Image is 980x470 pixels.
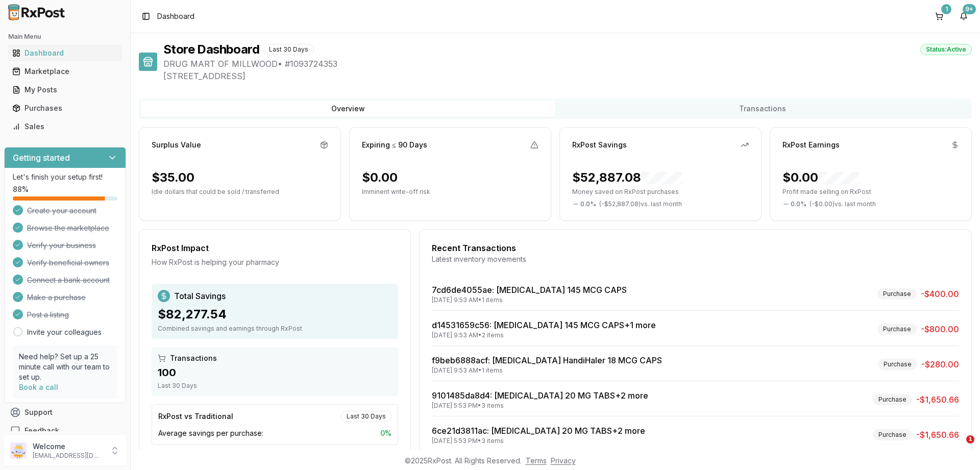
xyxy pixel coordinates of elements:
[27,223,109,233] span: Browse the marketplace
[24,426,59,436] span: Feedback
[921,358,959,370] span: -$280.00
[341,411,391,422] div: Last 30 Days
[555,101,970,117] button: Transactions
[10,442,27,459] img: User avatar
[432,331,656,339] div: [DATE] 9:53 AM • 2 items
[158,382,392,390] div: Last 30 Days
[432,242,959,254] div: Recent Transactions
[432,437,645,445] div: [DATE] 5:53 PM • 3 items
[158,411,233,422] div: RxPost vs Traditional
[158,365,392,380] div: 100
[158,428,263,438] span: Average savings per purchase:
[33,441,104,452] p: Welcome
[19,352,111,382] p: Need help? Set up a 25 minute call with our team to set up.
[4,82,126,98] button: My Posts
[916,429,959,441] span: -$1,650.66
[12,85,118,95] div: My Posts
[13,172,117,182] p: Let's finish your setup first!
[12,66,118,77] div: Marketplace
[362,140,427,150] div: Expiring ≤ 90 Days
[163,70,972,82] span: [STREET_ADDRESS]
[916,393,959,406] span: -$1,650.66
[955,8,972,24] button: 9+
[782,188,959,196] p: Profit made selling on RxPost
[432,285,627,295] a: 7cd6de4055ae: [MEDICAL_DATA] 145 MCG CAPS
[19,383,58,391] a: Book a call
[551,456,576,465] a: Privacy
[782,140,840,150] div: RxPost Earnings
[27,275,110,285] span: Connect a bank account
[963,4,976,14] div: 9+
[8,99,122,117] a: Purchases
[572,169,682,186] div: $52,887.08
[27,240,96,251] span: Verify your business
[572,188,749,196] p: Money saved on RxPost purchases
[27,206,96,216] span: Create your account
[12,103,118,113] div: Purchases
[141,101,555,117] button: Overview
[432,320,656,330] a: d14531659c56: [MEDICAL_DATA] 145 MCG CAPS+1 more
[263,44,314,55] div: Last 30 Days
[8,44,122,62] a: Dashboard
[4,100,126,116] button: Purchases
[599,200,682,208] span: ( - $52,887.08 ) vs. last month
[921,288,959,300] span: -$400.00
[921,323,959,335] span: -$800.00
[157,11,194,21] span: Dashboard
[152,257,398,267] div: How RxPost is helping your pharmacy
[27,258,109,268] span: Verify beneficial owners
[13,184,29,194] span: 88 %
[4,118,126,135] button: Sales
[432,402,648,410] div: [DATE] 5:53 PM • 3 items
[4,45,126,61] button: Dashboard
[4,63,126,80] button: Marketplace
[163,58,972,70] span: DRUG MART OF MILLWOOD • # 1093724353
[945,435,970,460] iframe: Intercom live chat
[27,327,102,337] a: Invite your colleagues
[432,366,662,375] div: [DATE] 9:53 AM • 1 items
[8,62,122,81] a: Marketplace
[873,429,912,440] div: Purchase
[12,121,118,132] div: Sales
[158,306,392,323] div: $82,277.54
[33,452,104,460] p: [EMAIL_ADDRESS][DOMAIN_NAME]
[4,422,126,440] button: Feedback
[4,4,69,20] img: RxPost Logo
[152,242,398,254] div: RxPost Impact
[941,4,951,14] div: 1
[8,81,122,99] a: My Posts
[572,140,627,150] div: RxPost Savings
[873,394,912,405] div: Purchase
[810,200,876,208] span: ( - $0.00 ) vs. last month
[27,292,86,303] span: Make a purchase
[580,200,596,208] span: 0.0 %
[791,200,806,208] span: 0.0 %
[432,426,645,436] a: 6ce21d3811ac: [MEDICAL_DATA] 20 MG TABS+2 more
[158,325,392,333] div: Combined savings and earnings through RxPost
[432,355,662,365] a: f9beb6888acf: [MEDICAL_DATA] HandiHaler 18 MCG CAPS
[966,435,974,443] span: 1
[12,48,118,58] div: Dashboard
[170,353,217,363] span: Transactions
[27,310,69,320] span: Post a listing
[362,188,538,196] p: Imminent write-off risk
[432,296,627,304] div: [DATE] 9:53 AM • 1 items
[13,152,70,164] h3: Getting started
[526,456,547,465] a: Terms
[8,33,122,41] h2: Main Menu
[157,11,194,21] nav: breadcrumb
[174,290,226,302] span: Total Savings
[380,428,391,438] span: 0 %
[163,41,259,58] h1: Store Dashboard
[432,390,648,401] a: 9101485da8d4: [MEDICAL_DATA] 20 MG TABS+2 more
[878,359,917,370] div: Purchase
[877,324,917,335] div: Purchase
[362,169,398,186] div: $0.00
[152,188,328,196] p: Idle dollars that could be sold / transferred
[152,140,201,150] div: Surplus Value
[782,169,859,186] div: $0.00
[931,8,947,24] button: 1
[4,403,126,422] button: Support
[152,169,194,186] div: $35.00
